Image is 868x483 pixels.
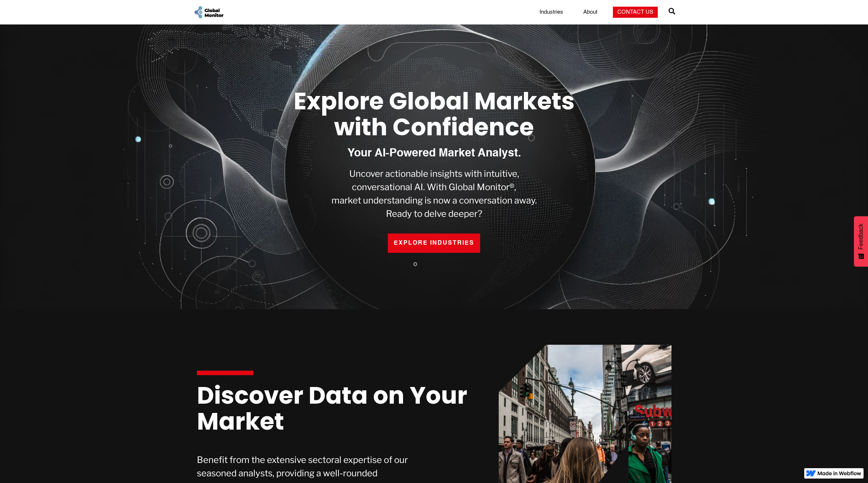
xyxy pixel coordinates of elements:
a: About [579,9,602,16]
h1: Discover Data on Your Market [197,383,499,435]
button: Feedback - Show survey [854,216,868,267]
a: home [193,5,224,19]
p: Uncover actionable insights with intuitive, conversational AI. With Global Monitor®, market under... [331,167,537,221]
a: EXPLORE INDUSTRIES [388,234,480,253]
img: Made in Webflow [818,471,861,476]
h1: Explore Global Markets with Confidence [268,88,600,140]
a:  [669,5,675,20]
a: Contact Us [613,7,658,18]
h1: Your AI-Powered Market Analyst. [347,148,521,160]
a: Industries [535,9,568,16]
span: Feedback [858,224,864,249]
span:  [669,6,675,16]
